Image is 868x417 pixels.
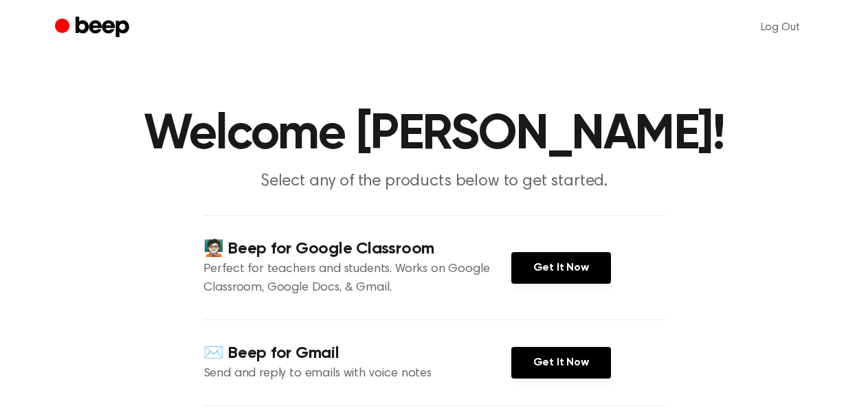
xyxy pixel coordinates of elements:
p: Send and reply to emails with voice notes [203,365,511,383]
h4: 🧑🏻‍🏫 Beep for Google Classroom [203,238,511,260]
a: Get It Now [511,252,611,284]
p: Perfect for teachers and students. Works on Google Classroom, Google Docs, & Gmail. [203,260,511,297]
p: Select any of the products below to get started. [170,170,698,193]
a: Get It Now [511,347,611,379]
h1: Welcome [PERSON_NAME]! [82,110,786,159]
a: Log Out [747,11,814,44]
a: Beep [55,14,133,41]
h4: ✉️ Beep for Gmail [203,342,511,365]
